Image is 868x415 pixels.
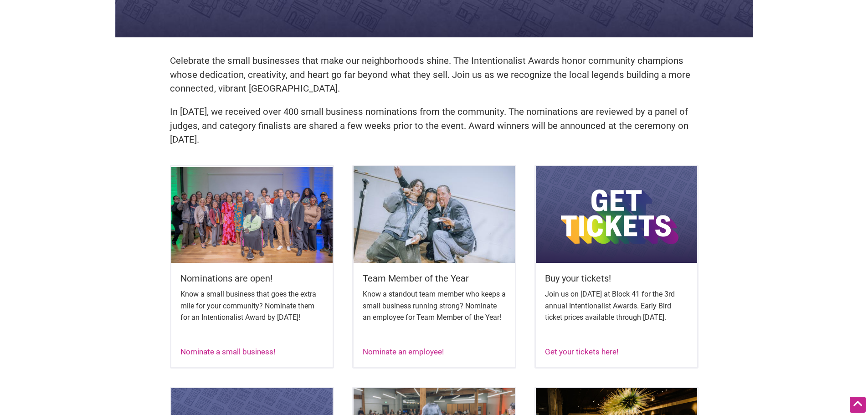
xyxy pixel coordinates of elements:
div: Scroll Back to Top [850,397,866,413]
a: Nominate a small business! [180,347,275,356]
p: Join us on [DATE] at Block 41 for the 3rd annual Intentionalist Awards. Early Bird ticket prices ... [545,288,688,323]
p: In [DATE], we received over 400 small business nominations from the community. The nominations ar... [170,105,699,147]
a: Nominate an employee! [363,347,444,356]
p: Know a small business that goes the extra mile for your community? Nominate them for an Intention... [180,288,324,323]
h5: Buy your tickets! [545,272,688,285]
h5: Nominations are open! [180,272,324,285]
p: Celebrate the small businesses that make our neighborhoods shine. The Intentionalist Awards honor... [170,54,699,96]
p: Know a standout team member who keeps a small business running strong? Nominate an employee for T... [363,288,506,323]
h5: Team Member of the Year [363,272,506,285]
a: Get your tickets here! [545,347,618,356]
